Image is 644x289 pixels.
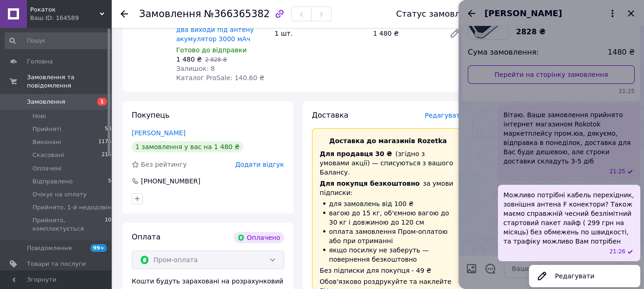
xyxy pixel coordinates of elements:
span: Можливо потрібні кабель перехідник, зовнішня антена F конектори? Також маємо справжній чесний без... [504,190,635,246]
div: 1 480 ₴ [370,27,442,40]
span: 1 [97,98,107,106]
li: для замовлень від 100 ₴ [320,199,457,208]
span: Залишок: 8 [176,65,215,72]
span: Оплачені [32,164,62,173]
div: Ваш ID: 164589 [30,14,111,22]
li: якщо посилку не заберуть — повернення безкоштовно [320,245,457,264]
span: Готово до відправки [176,46,247,54]
div: Повернутися назад [121,9,128,19]
span: Скасовані [32,151,64,159]
span: Прийняті [32,125,61,133]
div: за умови підписки: [320,179,457,197]
div: 1 замовлення у вас на 1 480 ₴ [132,141,243,152]
span: Покупець [132,111,170,119]
span: Виконані [32,138,61,146]
span: Доставка до магазинів Rozetka [329,137,447,144]
span: Додати відгук [235,161,284,168]
li: вагою до 15 кг, об'ємною вагою до 30 кг і довжиною до 120 см [320,208,457,227]
span: Нові [32,112,46,120]
span: Для покупця безкоштовно [320,180,420,187]
span: Замовлення [27,98,65,106]
div: (згідно з умовами акції) — списуються з вашого Балансу. [320,149,457,177]
span: Редагувати [425,112,464,119]
span: Для продавця 30 ₴ [320,150,392,157]
div: Без підписки для покупця - 49 ₴ [320,266,457,275]
li: оплата замовлення Пром-оплатою або при отриманні [320,227,457,245]
a: [PERSON_NAME] [132,129,185,137]
div: [PHONE_NUMBER] [140,176,201,186]
span: Очікує на оплату [32,190,87,199]
span: 21:26 12.10.2025 [609,248,625,256]
div: Оплачено [234,232,284,243]
span: Доставка [312,111,349,119]
span: Замовлення [139,8,201,19]
span: Товари та послуги [27,260,86,268]
span: Прийнято, 1-й недодзвін [32,203,111,212]
span: Повідомлення [27,244,72,252]
span: 106 [105,216,115,233]
input: Пошук [5,32,115,49]
button: Редагувати [529,267,640,285]
span: 580 [105,125,115,133]
span: №366365382 [204,8,270,19]
span: Оплата [132,232,160,241]
div: Статус замовлення [396,9,481,19]
span: Рокаток [30,6,100,14]
span: 2158 [102,151,115,159]
span: Головна [27,57,53,66]
span: 1 480 ₴ [176,56,202,63]
span: 2 828 ₴ [205,57,227,63]
span: Прийнято, комплектується [32,216,105,233]
a: Редагувати [446,24,464,43]
span: Замовлення та повідомлення [27,73,111,90]
span: Без рейтингу [141,161,187,168]
span: 99+ [90,244,107,252]
div: 1 шт. [271,27,369,40]
span: Каталог ProSale: 140.60 ₴ [176,74,264,82]
span: 11758 [98,138,115,146]
span: Відправлено [32,177,73,186]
